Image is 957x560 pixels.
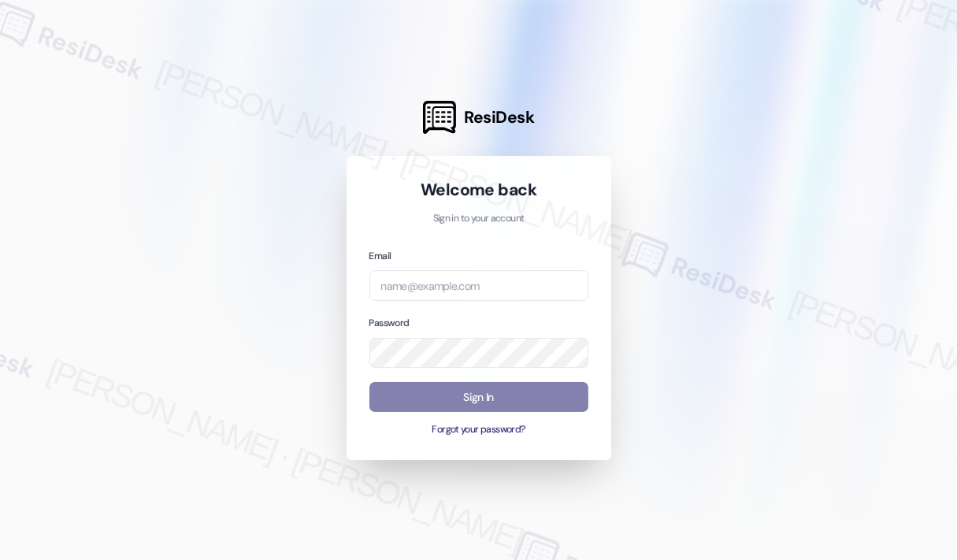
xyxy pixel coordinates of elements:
[369,382,588,413] button: Sign In
[369,270,588,301] input: name@example.com
[464,106,534,128] span: ResiDesk
[369,317,410,329] label: Password
[369,423,588,437] button: Forgot your password?
[423,101,456,134] img: ResiDesk Logo
[369,179,588,201] h1: Welcome back
[369,212,588,226] p: Sign in to your account
[369,250,391,262] label: Email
